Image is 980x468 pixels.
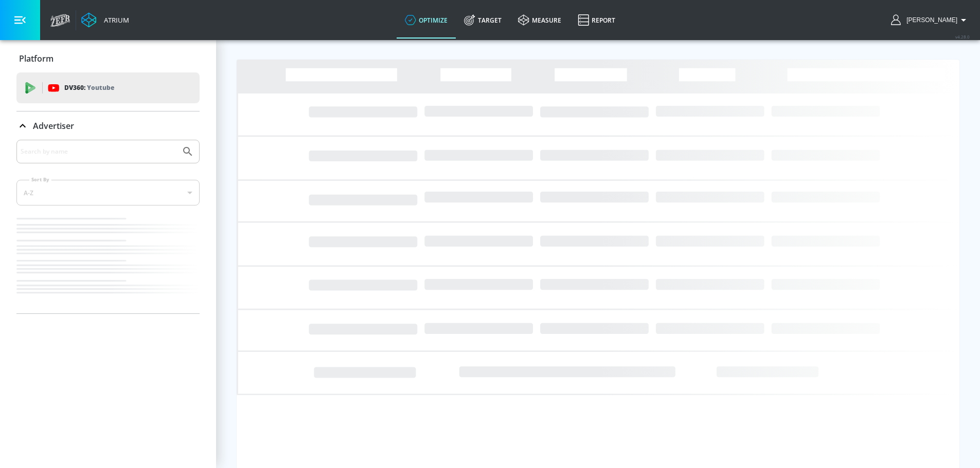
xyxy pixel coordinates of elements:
[16,140,200,313] div: Advertiser
[902,16,957,24] span: login as: andrew.ta@wonderful.com
[33,120,74,132] p: Advertiser
[397,2,456,39] a: optimize
[64,82,114,93] p: DV360:
[16,111,200,140] div: Advertiser
[510,2,569,39] a: measure
[891,14,970,26] button: [PERSON_NAME]
[19,53,54,64] p: Platform
[16,72,200,103] div: DV360: Youtube
[955,34,970,40] span: v 4.28.0
[16,180,200,205] div: A-Z
[87,82,114,93] p: Youtube
[100,15,129,25] div: Atrium
[81,12,129,28] a: Atrium
[16,44,200,73] div: Platform
[569,2,623,39] a: Report
[21,145,176,158] input: Search by name
[456,2,510,39] a: Target
[16,214,200,313] nav: list of Advertiser
[29,176,51,183] label: Sort By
